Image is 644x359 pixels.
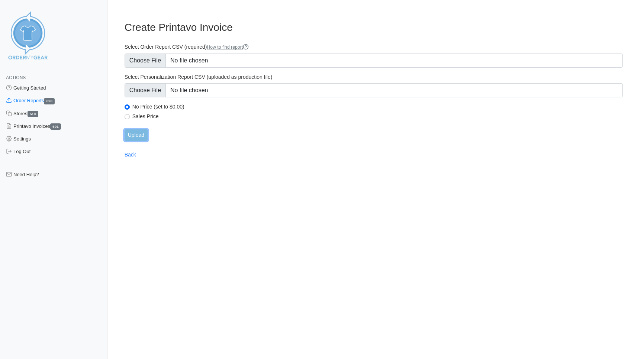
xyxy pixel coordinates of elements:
label: No Price (set to $0.00) [132,103,623,110]
span: 693 [44,98,55,104]
a: Back [125,152,136,158]
label: Select Personalization Report CSV (uploaded as production file) [125,74,623,80]
label: Sales Price [132,113,623,120]
span: Actions [6,75,26,80]
input: Upload [125,129,148,141]
h3: Create Printavo Invoice [125,21,623,34]
span: 691 [50,123,61,130]
a: How to find report [207,45,249,50]
span: 519 [28,111,38,117]
label: Select Order Report CSV (required) [125,43,623,51]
